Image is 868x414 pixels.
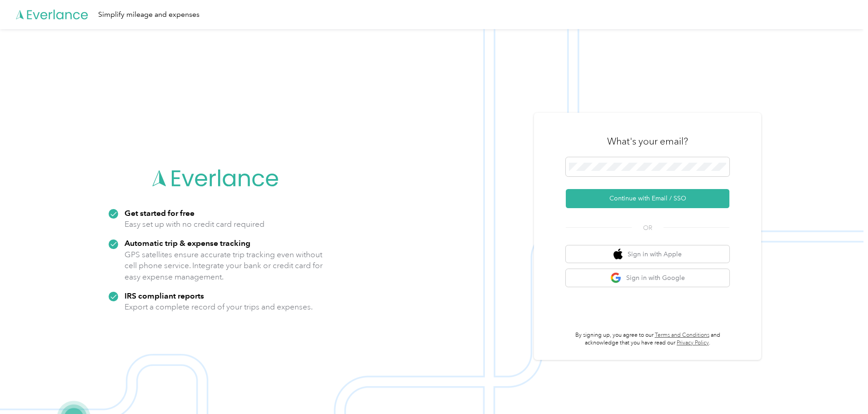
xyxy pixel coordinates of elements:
[125,249,323,283] p: GPS satellites ensure accurate trip tracking even without cell phone service. Integrate your bank...
[125,301,313,313] p: Export a complete record of your trips and expenses.
[566,189,729,208] button: Continue with Email / SSO
[566,269,729,287] button: google logoSign in with Google
[632,223,663,233] span: OR
[614,249,623,260] img: apple logo
[566,331,729,347] p: By signing up, you agree to our and acknowledge that you have read our .
[566,245,729,263] button: apple logoSign in with Apple
[610,272,622,284] img: google logo
[98,9,200,20] div: Simplify mileage and expenses
[125,291,204,300] strong: IRS compliant reports
[655,332,709,339] a: Terms and Conditions
[125,208,195,218] strong: Get started for free
[607,135,688,148] h3: What's your email?
[677,339,709,346] a: Privacy Policy
[125,219,264,230] p: Easy set up with no credit card required
[125,238,250,248] strong: Automatic trip & expense tracking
